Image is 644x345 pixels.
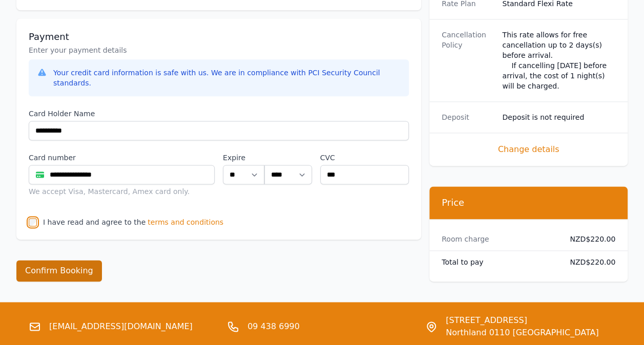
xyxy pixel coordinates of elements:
a: 09 438 6990 [247,320,300,333]
div: This rate allows for free cancellation up to 2 days(s) before arrival. If cancelling [DATE] befor... [502,30,615,91]
label: Expire [223,153,264,163]
button: Confirm Booking [16,260,102,282]
a: [EMAIL_ADDRESS][DOMAIN_NAME] [49,320,193,333]
dt: Deposit [442,112,494,122]
p: Enter your payment details [29,45,409,55]
dt: Total to pay [442,257,555,267]
dt: Cancellation Policy [442,30,494,91]
span: [STREET_ADDRESS] [446,314,598,327]
h3: Price [442,197,615,209]
label: CVC [320,153,409,163]
dd: NZD$220.00 [563,234,615,244]
h3: Payment [29,31,409,43]
label: Card number [29,153,215,163]
dd: NZD$220.00 [563,257,615,267]
label: Card Holder Name [29,109,409,119]
dd: Deposit is not required [502,112,615,122]
span: terms and conditions [148,217,223,227]
span: Northland 0110 [GEOGRAPHIC_DATA] [446,327,598,339]
div: Your credit card information is safe with us. We are in compliance with PCI Security Council stan... [53,68,401,88]
dt: Room charge [442,234,555,244]
label: . [264,153,311,163]
label: I have read and agree to the [43,218,146,226]
div: We accept Visa, Mastercard, Amex card only. [29,186,215,197]
span: Change details [442,143,615,156]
